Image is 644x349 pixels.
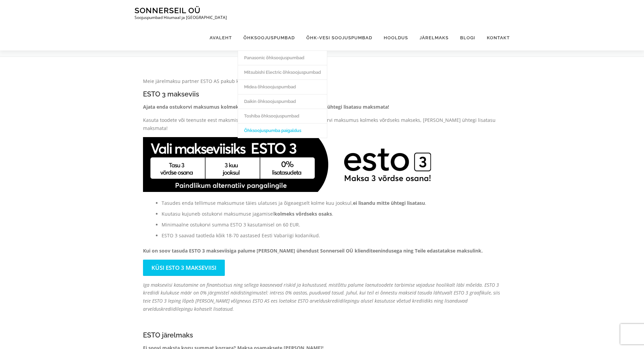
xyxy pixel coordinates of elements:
strong: Ajata enda ostukorvi maksumus kolmeks võrdseks makseks [PERSON_NAME] ühtegi lisatasu maksmata! [143,104,389,110]
li: Tasudes enda tellimuse maksumuse täies ulatuses ja õigeaegselt kolme kuu jooksul, . [162,199,501,207]
a: Daikin õhksoojuspumbad [238,94,327,109]
a: Õhksoojuspumba paigaldus [238,123,327,138]
p: Soojuspumbad Hiiumaal ja [GEOGRAPHIC_DATA] [135,15,227,20]
strong: ei lisandu mitte ühtegi lisatasu [353,200,425,206]
a: Kontakt [481,25,510,50]
a: Järelmaks [414,25,454,50]
strong: kolmeks võrdseks osaks [274,211,332,217]
li: Minimaalne ostukorvi summa ESTO 3 kasutamisel on 60 EUR. [162,221,501,229]
p: Kasuta toodete või teenuste eest maksmisel makseviisi – ajata enda ostukorvi maksumus kolmeks võr... [143,116,501,132]
h3: ESTO järelmaks [143,331,501,339]
a: Mitsubishi Electric õhksoojuspumbad [238,65,327,80]
a: Sonnerseil OÜ [135,6,200,15]
p: Meie järelmaksu partner ESTO AS pakub kahte järelmaksu lahendust: [143,77,501,85]
h3: ESTO 3 makseviis [143,90,501,98]
a: Küsi ESTO 3 makseviisi [143,260,225,276]
a: Avaleht [204,25,238,50]
a: Panasonic õhksoojuspumbad [238,50,327,65]
a: Õhksoojuspumbad [238,25,301,50]
li: ESTO 3 saavad taotleda kõik 18-70 aastased Eesti Vabariigi kodanikud. [162,232,501,240]
a: Hooldus [378,25,414,50]
a: Blogi [454,25,481,50]
li: Kuutasu kujuneb ostukorvi maksumuse jagamisel . [162,210,501,218]
strong: Kui on soov tasuda ESTO 3 makseviisiga palume [PERSON_NAME] ühendust Sonnerseil OÜ klienditeenind... [143,247,483,254]
a: Õhk-vesi soojuspumbad [301,25,378,50]
a: Toshiba õhksoojuspumbad [238,109,327,123]
a: Midea õhksoojuspumbad [238,80,327,94]
em: Iga makseviisi kasutamine on finantsotsus ning sellega kaasnevad riskid ja kohustused, mistõttu p... [143,282,500,312]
